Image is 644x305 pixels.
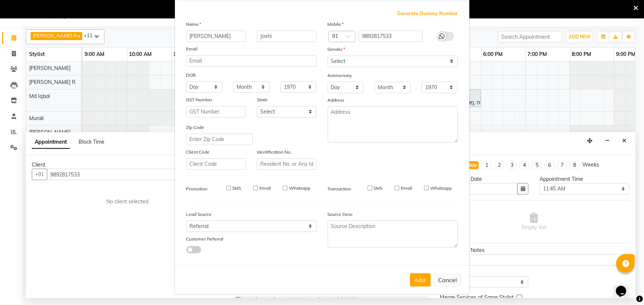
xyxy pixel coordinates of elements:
[186,211,212,218] label: Lead Source
[401,185,412,192] label: Email
[434,273,462,287] button: Cancel
[186,236,224,242] label: Customer Referral
[374,185,383,192] label: SMS
[289,185,310,192] label: Whatsapp
[257,31,317,42] input: Last Name
[186,55,317,67] input: Email
[186,186,208,192] label: Promotion
[328,186,351,192] label: Transaction
[186,21,202,28] label: Name
[257,158,317,170] input: Resident No. or Any Id
[186,31,246,42] input: First Name
[233,185,241,192] label: SMS
[186,106,246,118] input: GST Number
[328,211,353,218] label: Source Desc
[359,31,423,42] input: Mobile
[410,273,431,287] button: Add
[186,124,204,131] label: Zip Code
[257,97,268,103] label: State
[328,21,344,28] label: Mobile
[257,149,292,155] label: Identification No.
[328,46,345,53] label: Gender
[328,97,345,104] label: Address
[186,97,213,103] label: GST Number
[186,149,210,155] label: Client Code
[259,185,271,192] label: Email
[397,10,458,17] span: Generate Dummy Number
[328,72,352,79] label: Anniversary
[186,72,196,78] label: DOB
[430,185,452,192] label: Whatsapp
[186,158,246,170] input: Client Code
[186,134,253,145] input: Enter Zip Code
[186,46,198,52] label: Email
